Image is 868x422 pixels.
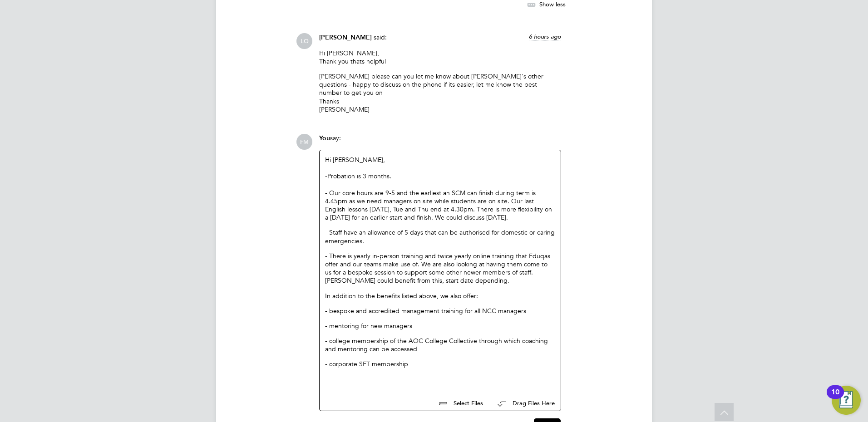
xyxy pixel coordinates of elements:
[325,172,555,180] div: -Probation is 3 months.
[325,307,555,315] p: - bespoke and accredited management training for all NCC managers
[319,49,561,65] p: Hi [PERSON_NAME], Thank you thats helpful
[831,392,839,404] div: 10
[296,33,312,49] span: LO
[325,252,555,285] p: - There is yearly in-person training and twice yearly online training that Eduqas offer and our t...
[296,134,312,150] span: FM
[832,386,861,415] button: Open Resource Center, 10 new notifications
[529,33,561,40] span: 6 hours ago
[319,134,330,142] span: You
[319,72,561,113] p: [PERSON_NAME] please can you let me know about [PERSON_NAME]'s other questions - happy to discuss...
[325,228,555,245] p: - Staff have an allowance of 5 days that can be authorised for domestic or caring emergencies.
[490,394,555,413] button: Drag Files Here
[374,33,387,41] span: said:
[325,156,555,385] div: Hi [PERSON_NAME],
[325,360,555,368] div: - corporate SET membership
[325,337,555,353] p: - college membership of the AOC College Collective through which coaching and mentoring can be ac...
[319,34,372,41] span: [PERSON_NAME]
[325,189,555,222] p: - Our core hours are 9-5 and the earliest an SCM can finish during term is 4.45pm as we need mana...
[325,292,555,300] p: In addition to the benefits listed above, we also offer:
[325,322,555,330] p: - mentoring for new managers
[319,134,561,150] div: say:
